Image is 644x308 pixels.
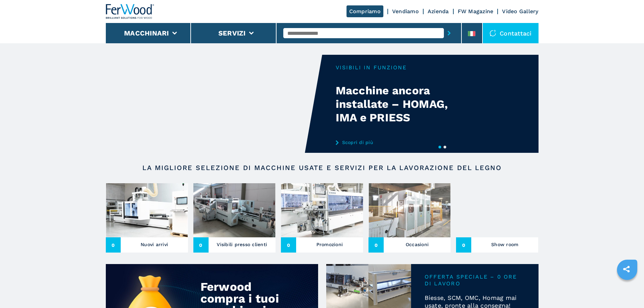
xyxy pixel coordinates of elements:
h3: Promozioni [316,240,343,249]
video: Your browser does not support the video tag. [106,55,322,153]
span: 0 [106,237,121,253]
a: Azienda [428,8,449,15]
a: Visibili presso clienti0Visibili presso clienti [193,183,276,253]
img: Contattaci [490,30,496,37]
a: Scopri di più [336,140,468,145]
span: 0 [368,237,384,253]
h3: Visibili presso clienti [217,240,267,249]
img: Nuovi arrivi [106,183,188,237]
a: Show room0Show room [456,183,538,253]
span: 0 [456,237,471,253]
a: Promozioni0Promozioni [281,183,363,253]
a: Compriamo [347,5,383,17]
img: Promozioni [281,183,363,237]
a: FW Magazine [458,8,494,15]
a: Video Gallery [502,8,538,15]
a: Occasioni0Occasioni [368,183,451,253]
button: 2 [444,146,446,148]
button: 1 [438,146,441,148]
img: Ferwood [106,4,154,19]
h3: Show room [491,240,518,249]
button: Servizi [218,29,246,37]
img: Visibili presso clienti [193,183,276,237]
h3: Occasioni [406,240,429,249]
button: submit-button [444,25,454,41]
img: Occasioni [368,183,451,237]
button: Macchinari [124,29,169,37]
span: 0 [281,237,296,253]
div: Contattaci [483,23,539,43]
a: sharethis [618,261,635,278]
span: 0 [193,237,209,253]
a: Nuovi arrivi0Nuovi arrivi [106,183,188,253]
a: Vendiamo [392,8,419,15]
h2: LA MIGLIORE SELEZIONE DI MACCHINE USATE E SERVIZI PER LA LAVORAZIONE DEL LEGNO [127,164,517,172]
h3: Nuovi arrivi [141,240,168,249]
